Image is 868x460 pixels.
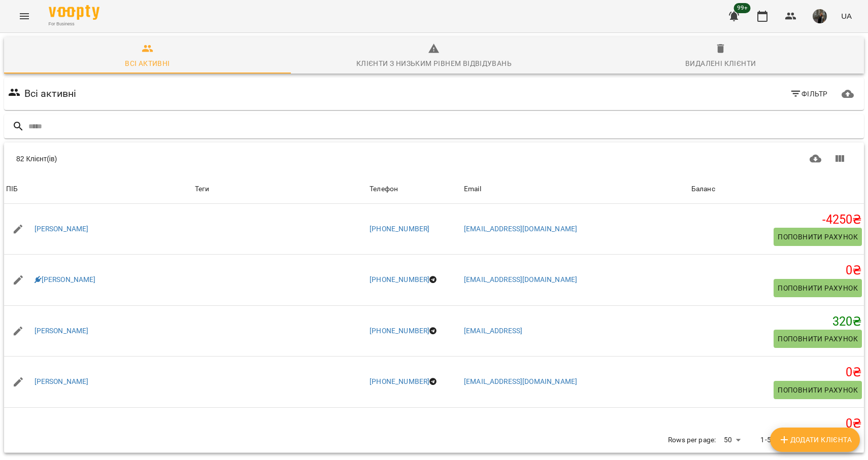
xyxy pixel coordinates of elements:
[464,183,481,195] div: Email
[841,11,852,21] span: UA
[734,3,751,13] span: 99+
[370,225,429,233] a: [PHONE_NUMBER]
[786,85,832,103] button: Фільтр
[778,384,858,396] span: Поповнити рахунок
[35,224,89,234] a: [PERSON_NAME]
[125,57,170,69] div: Всі активні
[691,416,862,432] h5: 0 ₴
[770,428,860,452] button: Додати клієнта
[195,183,365,195] div: Теги
[464,225,577,233] a: [EMAIL_ADDRESS][DOMAIN_NAME]
[691,314,862,330] h5: 320 ₴
[4,143,864,175] div: Table Toolbar
[760,435,793,445] p: 1-50 of 82
[464,327,522,335] a: [EMAIL_ADDRESS]
[464,183,687,195] span: Email
[6,183,18,195] div: Sort
[12,4,37,28] button: Menu
[720,433,744,447] div: 50
[6,183,191,195] span: ПІБ
[370,183,398,195] div: Телефон
[370,183,398,195] div: Sort
[356,57,512,69] div: Клієнти з низьким рівнем відвідувань
[668,435,716,445] p: Rows per page:
[774,279,862,297] button: Поповнити рахунок
[778,231,858,243] span: Поповнити рахунок
[370,377,429,385] a: [PHONE_NUMBER]
[370,275,429,284] a: [PHONE_NUMBER]
[49,5,99,20] img: Voopty Logo
[6,183,18,195] div: ПІБ
[691,212,862,228] h5: -4250 ₴
[35,326,89,336] a: [PERSON_NAME]
[691,183,715,195] div: Sort
[691,263,862,278] h5: 0 ₴
[813,9,827,23] img: 331913643cd58b990721623a0d187df0.png
[778,333,858,345] span: Поповнити рахунок
[691,365,862,380] h5: 0 ₴
[790,88,828,100] span: Фільтр
[685,57,756,69] div: Видалені клієнти
[24,86,77,101] h6: Всі активні
[827,147,852,171] button: Показати колонки
[774,330,862,348] button: Поповнити рахунок
[16,154,430,164] div: 82 Клієнт(ів)
[464,275,577,284] a: [EMAIL_ADDRESS][DOMAIN_NAME]
[774,228,862,246] button: Поповнити рахунок
[49,21,99,27] span: For Business
[35,275,96,285] a: [PERSON_NAME]
[778,434,852,446] span: Додати клієнта
[774,381,862,399] button: Поповнити рахунок
[804,147,828,171] button: Завантажити CSV
[370,327,429,335] a: [PHONE_NUMBER]
[837,7,856,25] button: UA
[464,183,481,195] div: Sort
[691,183,715,195] div: Баланс
[370,183,460,195] span: Телефон
[691,183,862,195] span: Баланс
[35,377,89,387] a: [PERSON_NAME]
[778,282,858,294] span: Поповнити рахунок
[464,377,577,385] a: [EMAIL_ADDRESS][DOMAIN_NAME]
